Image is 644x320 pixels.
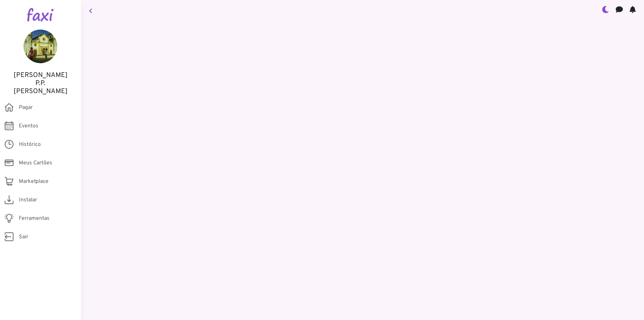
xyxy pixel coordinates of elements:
[19,177,49,186] span: Marketplace
[19,122,38,130] span: Eventos
[19,159,52,167] span: Meus Cartões
[19,104,33,112] span: Pagar
[10,71,71,95] h5: [PERSON_NAME] P.P. [PERSON_NAME]
[19,214,50,223] span: Ferramentas
[19,196,37,204] span: Instalar
[19,141,41,149] span: Histórico
[19,233,28,241] span: Sair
